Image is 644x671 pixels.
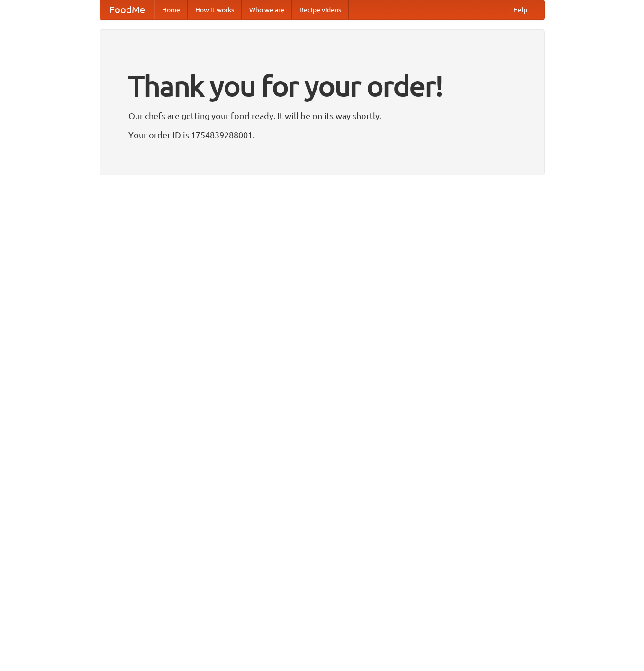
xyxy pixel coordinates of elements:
a: How it works [188,0,242,19]
a: FoodMe [100,0,154,19]
a: Recipe videos [292,0,349,19]
p: Our chefs are getting your food ready. It will be on its way shortly. [128,109,516,123]
a: Help [506,0,535,19]
h1: Thank you for your order! [128,63,516,109]
a: Home [154,0,188,19]
a: Who we are [242,0,292,19]
p: Your order ID is 1754839288001. [128,128,516,142]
